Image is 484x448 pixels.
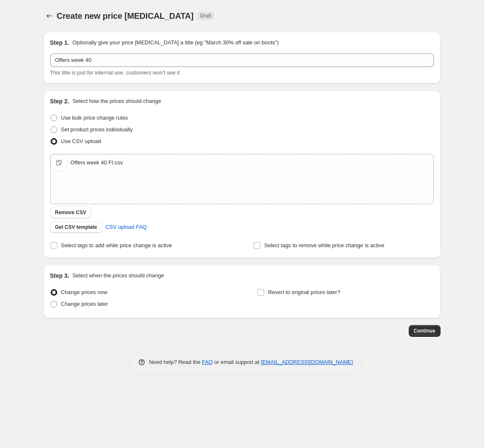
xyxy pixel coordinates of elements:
h2: Step 3. [50,271,69,280]
button: Price change jobs [43,10,55,22]
span: Use bulk price change rules [61,115,128,121]
span: This title is just for internal use, customers won't see it [50,69,180,76]
h2: Step 2. [50,97,69,105]
span: CSV upload FAQ [105,223,147,231]
span: Change prices now [61,289,107,295]
span: Remove CSV [55,209,87,216]
span: Continue [414,328,436,334]
span: or email support at [213,359,261,365]
span: Revert to original prices later? [268,289,340,295]
p: Select how the prices should change [72,97,161,105]
a: FAQ [202,359,213,365]
span: Use CSV upload [61,138,101,144]
span: Select tags to remove while price change is active [264,242,385,248]
p: Select when the prices should change [72,271,164,280]
span: Select tags to add while price change is active [61,242,172,248]
span: Draft [200,13,211,19]
h2: Step 1. [50,38,69,47]
a: [EMAIL_ADDRESS][DOMAIN_NAME] [261,359,353,365]
span: Change prices later [61,301,108,307]
input: 30% off holiday sale [50,54,434,67]
span: Get CSV template [55,224,97,230]
button: Remove CSV [50,207,92,218]
span: Set product prices individually [61,126,133,133]
button: Continue [409,325,441,337]
span: Need help? Read the [149,359,202,365]
div: Offers week 40 FI.csv [71,159,123,167]
a: CSV upload FAQ [100,220,152,234]
button: Get CSV template [50,221,102,233]
p: Optionally give your price [MEDICAL_DATA] a title (eg "March 30% off sale on boots") [72,38,278,47]
span: Create new price [MEDICAL_DATA] [57,11,194,20]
